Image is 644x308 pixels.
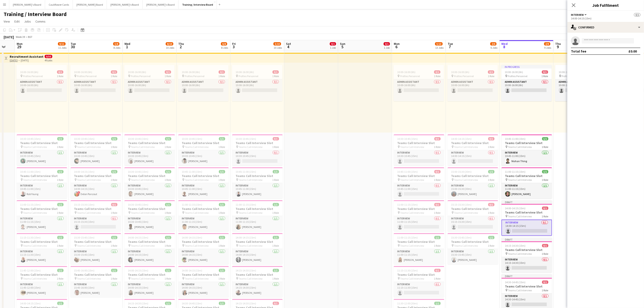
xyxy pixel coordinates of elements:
h3: Teams Call Interview Slot [124,141,175,145]
app-job-card: 10:00-16:00 (6h)0/1 Profiles Personnel1 RoleAdmin Assistant0/110:00-16:00 (6h) [447,65,498,101]
span: Teams Call Interview [454,178,478,182]
app-card-role: Interview0/111:00-11:15 (15m) [394,216,444,231]
button: [PERSON_NAME] Board [73,0,107,9]
span: 1 Role [111,178,117,182]
span: Teams Call Interview [239,145,263,149]
div: 10:00-16:00 (6h)0/1 Profiles Personnel1 RoleAdmin Assistant0/110:00-16:00 (6h) [555,65,606,101]
span: 1 Role [273,145,279,149]
app-card-role: Interview0/114:00-14:15 (15m) [502,220,552,236]
span: Teams Call Interview [239,211,263,214]
span: 1/1 [434,236,441,239]
span: Profiles Personnel [400,74,420,78]
span: Teams Call Interview [131,145,155,149]
span: Teams Call Interview [508,215,532,218]
button: [PERSON_NAME]'s Board [143,0,179,9]
h3: Teams Call Interview Slot [232,141,283,145]
span: 1 Role [219,211,225,214]
span: Teams Call Interview [23,145,47,149]
span: 1 Role [272,74,279,78]
h3: Teams Call Interview Slot [448,174,498,178]
app-card-role: Interview1/110:45-11:00 (15m)[PERSON_NAME] [178,183,229,198]
app-card-role: Interview1/115:00-15:30 (30m)[PERSON_NAME] [448,183,498,198]
span: 14:00-14:15 (15m) [128,236,149,239]
span: Teams Call Interview [400,145,424,149]
app-job-card: 11:15-11:30 (15m)1/1Teams Call Interview Slot Teams Call Interview1 RoleInterview1/111:15-11:30 (... [17,233,67,264]
div: 15:00-15:30 (30m)1/1Teams Call Interview Slot Teams Call Interview1 RoleInterview1/115:00-15:30 (... [448,167,498,198]
span: 1/1 [57,203,64,206]
app-job-card: 10:30-10:45 (15m)1/1Teams Call Interview Slot Teams Call Interview1 RoleInterview1/110:30-10:45 (... [178,134,229,165]
app-card-role: Interview1/110:30-10:45 (15m)[PERSON_NAME] [124,216,175,231]
span: Teams Call Interview [23,211,47,214]
span: Teams Call Interview [185,211,209,214]
span: 1 Role [218,74,225,78]
app-card-role: Interview1/114:00-14:15 (15m)!Delon Panzout [71,183,121,198]
span: 1 Role [57,178,64,182]
span: 1 Role [165,211,171,214]
span: 1/1 [165,137,171,140]
app-card-role: Admin Assistant0/110:00-16:00 (6h) [70,79,121,101]
app-job-card: 10:30-10:45 (15m)1/1Teams Call Interview Slot Teams Call Interview1 RoleInterview1/110:30-10:45 (... [124,167,175,198]
app-job-card: 10:00-16:00 (6h)0/1 Profiles Personnel1 RoleAdmin Assistant0/110:00-16:00 (6h) [394,65,444,101]
span: 1 Role [111,145,117,149]
app-job-card: 10:00-16:00 (6h)0/1 Profiles Personnel1 RoleAdmin Assistant0/110:00-16:00 (6h) [70,65,121,101]
span: 1/1 [165,236,171,239]
span: 1 Role [273,178,279,182]
span: Teams Call Interview [77,145,101,149]
span: 10:00-16:00 (6h) [128,70,146,74]
span: 10:30-10:45 (15m) [182,137,202,140]
div: 10:00-16:00 (6h)0/1 Profiles Personnel1 RoleAdmin Assistant0/110:00-16:00 (6h) [16,65,67,101]
h3: Teams Call Interview Slot [502,141,552,145]
app-job-card: In progress10:00-16:00 (6h)0/1 Profiles Personnel1 RoleAdmin Assistant0/110:00-16:00 (6h) [501,65,552,101]
app-card-role: Interview1/110:45-11:00 (15m)[PERSON_NAME] [232,183,283,198]
span: 1/1 [273,203,279,206]
app-job-card: 10:45-11:00 (15m)1/1Teams Call Interview Slot Teams Call Interview1 RoleInterview1/110:45-11:00 (... [232,167,283,198]
span: Teams Call Interview [131,178,155,182]
span: 1 Role [111,74,117,78]
span: 10:00-16:00 (6h) [236,70,254,74]
span: 1 Role [542,74,548,78]
app-card-role: Interview1/111:00-11:15 (15m)[PERSON_NAME] [178,216,229,231]
div: 11:00-11:15 (15m)1/1Teams Call Interview Slot Teams Call Interview1 RoleInterview1/111:00-11:15 (... [394,233,444,264]
app-job-card: 15:15-15:30 (15m)0/1Teams Call Interview Slot Teams Call Interview1 RoleInterview0/115:15-15:30 (... [71,200,121,231]
span: 0/1 [57,70,63,74]
div: 10:45-11:00 (15m)1/1Teams Call Interview Slot Teams Call Interview1 RoleInterview1/110:45-11:00 (... [502,134,552,165]
span: 0/1 [434,137,441,140]
span: 1/1 [542,170,548,173]
h3: Teams Call Interview Slot [502,174,552,178]
span: 10:45-11:00 (15m) [505,137,526,140]
app-card-role: Admin Assistant0/110:00-16:00 (6h) [16,79,67,101]
span: 1 Role [165,145,171,149]
app-card-role: Admin Assistant0/110:00-16:00 (6h) [501,79,552,101]
span: 10:30-10:45 (15m) [128,170,149,173]
app-job-card: 10:45-11:00 (15m)1/1Teams Call Interview Slot Teams Call Interview1 RoleInterview1/110:45-11:00 (... [17,167,67,198]
app-job-card: 11:00-11:15 (15m)1/1Teams Call Interview Slot Teams Call Interview1 RoleInterview1/111:00-11:15 (... [502,167,552,198]
span: 0/1 [488,203,495,206]
app-card-role: Interview0/114:00-14:15 (15m) [448,150,498,165]
app-card-role: Admin Assistant0/110:00-16:00 (6h) [178,79,229,101]
h3: Teams Call Interview Slot [394,174,444,178]
app-job-card: 11:00-11:15 (15m)0/1Teams Call Interview Slot Teams Call Interview1 RoleInterview0/111:00-11:15 (... [394,200,444,231]
div: 10:00-16:00 (6h)0/1 Profiles Personnel1 RoleAdmin Assistant0/110:00-16:00 (6h) [232,65,282,101]
app-card-role: Interview1/110:45-11:00 (15m)Nishan Thing [502,150,552,165]
h3: Teams Call Interview Slot [448,141,498,145]
span: 14:00-14:15 (15m) [451,137,472,140]
span: 10:00-16:00 (6h) [451,70,469,74]
h3: Teams Call Interview Slot [71,207,121,211]
span: Profiles Personnel [508,74,528,78]
span: Teams Call Interview [400,211,424,214]
app-job-card: 14:00-14:15 (15m)1/1Teams Call Interview Slot Teams Call Interview1 RoleInterview1/114:00-14:15 (... [178,233,229,264]
span: 0/1 [434,203,441,206]
span: Profiles Personnel [185,74,204,78]
span: 0/1 [488,137,495,140]
a: Edit [13,18,21,24]
span: 1 Role [219,145,225,149]
span: 11:00-11:15 (15m) [236,203,256,206]
app-job-card: 10:30-10:45 (15m)0/1Teams Call Interview Slot Teams Call Interview1 RoleInterview0/110:30-10:45 (... [394,134,444,165]
h3: Teams Call Interview Slot [71,174,121,178]
span: 14:00-14:15 (15m) [236,236,256,239]
span: 1/1 [111,170,117,173]
span: 1/1 [165,170,171,173]
app-job-card: 10:45-11:00 (15m)0/1Teams Call Interview Slot Teams Call Interview1 RoleInterview0/110:45-11:00 (... [394,167,444,198]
